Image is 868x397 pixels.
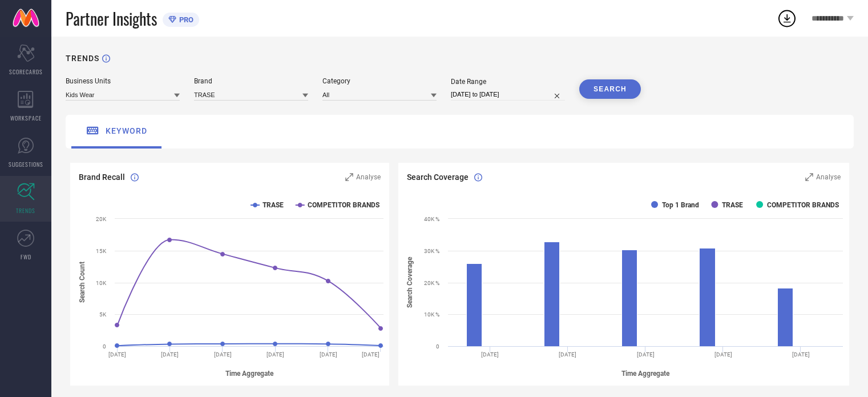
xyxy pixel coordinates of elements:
[424,216,439,222] text: 40K %
[108,351,126,358] text: [DATE]
[407,173,469,182] span: Search Coverage
[225,370,274,378] tspan: Time Aggregate
[322,77,437,85] div: Category
[424,248,439,254] text: 30K %
[96,248,107,254] text: 15K
[356,173,381,181] span: Analyse
[267,351,284,358] text: [DATE]
[66,7,157,30] span: Partner Insights
[320,351,337,358] text: [DATE]
[424,311,439,318] text: 10K %
[792,351,810,358] text: [DATE]
[451,78,565,86] div: Date Range
[579,79,641,99] button: SEARCH
[106,126,147,135] span: keyword
[559,351,577,358] text: [DATE]
[805,173,813,181] svg: Zoom
[722,201,744,209] text: TRASE
[96,280,107,286] text: 10K
[214,351,232,358] text: [DATE]
[263,201,284,209] text: TRASE
[96,216,107,222] text: 20K
[637,351,655,358] text: [DATE]
[161,351,179,358] text: [DATE]
[66,54,99,63] h1: TRENDS
[194,77,308,85] div: Brand
[79,173,125,182] span: Brand Recall
[103,343,106,350] text: 0
[768,201,839,209] text: COMPETITOR BRANDS
[816,173,841,181] span: Analyse
[78,262,86,303] tspan: Search Count
[777,8,797,29] div: Open download list
[10,114,42,122] span: WORKSPACE
[66,77,180,85] div: Business Units
[16,206,35,215] span: TRENDS
[176,15,193,24] span: PRO
[406,256,414,308] tspan: Search Coverage
[345,173,353,181] svg: Zoom
[436,343,439,350] text: 0
[714,351,732,358] text: [DATE]
[9,67,43,76] span: SCORECARDS
[424,280,439,286] text: 20K %
[99,311,107,318] text: 5K
[362,351,380,358] text: [DATE]
[662,201,699,209] text: Top 1 Brand
[9,160,43,169] span: SUGGESTIONS
[21,252,31,261] span: FWD
[481,351,499,358] text: [DATE]
[621,370,670,378] tspan: Time Aggregate
[451,89,565,101] input: Select date range
[308,201,380,209] text: COMPETITOR BRANDS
